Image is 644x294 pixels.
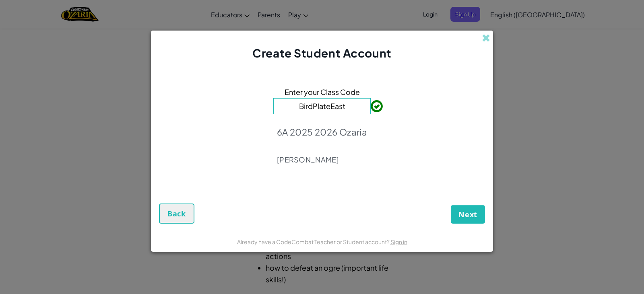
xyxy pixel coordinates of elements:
[277,155,367,164] p: [PERSON_NAME]
[237,238,390,245] span: Already have a CodeCombat Teacher or Student account?
[458,210,477,219] span: Next
[252,46,391,60] span: Create Student Account
[285,86,360,98] span: Enter your Class Code
[167,209,186,218] span: Back
[277,126,367,138] p: 6A 2025 2026 Ozaria
[451,205,485,224] button: Next
[159,204,194,224] button: Back
[390,238,407,245] a: Sign in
